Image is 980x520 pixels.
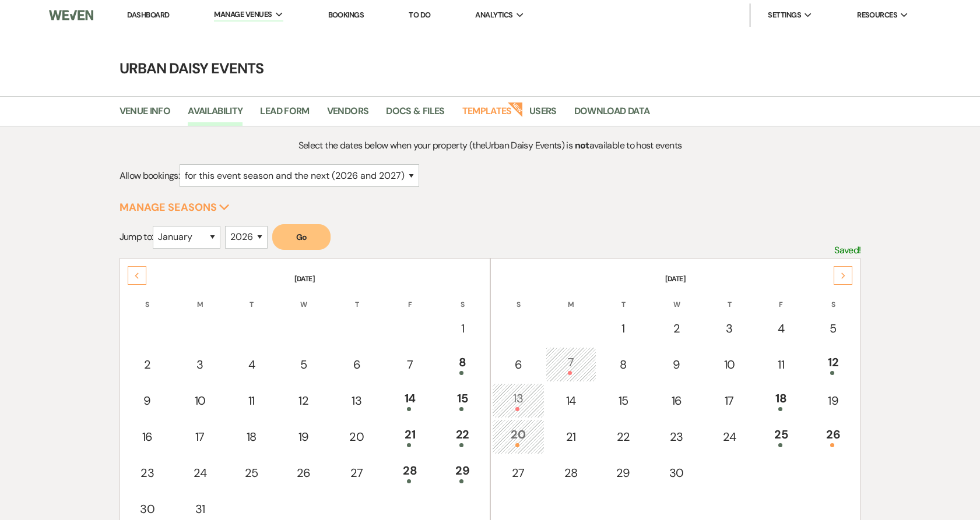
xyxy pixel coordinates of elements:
[598,285,649,310] th: T
[391,462,429,483] div: 28
[391,390,429,411] div: 14
[175,285,225,310] th: M
[71,58,910,79] h4: Urban Daisy Events
[120,169,180,182] span: Allow bookings:
[120,104,171,126] a: Venue Info
[814,353,853,375] div: 12
[49,3,93,27] img: Weven Logo
[409,10,430,20] a: To Do
[574,104,650,126] a: Download Data
[711,392,749,409] div: 17
[128,428,167,445] div: 16
[529,104,557,126] a: Users
[120,231,153,243] span: Jump to:
[546,285,596,310] th: M
[814,392,853,409] div: 19
[278,285,329,310] th: W
[181,356,219,373] div: 3
[498,426,538,447] div: 20
[272,224,331,250] button: Go
[604,392,643,409] div: 15
[492,260,859,284] th: [DATE]
[498,390,538,411] div: 13
[552,428,590,445] div: 21
[762,426,800,447] div: 25
[181,464,219,482] div: 24
[121,285,174,310] th: S
[756,285,806,310] th: F
[284,428,322,445] div: 19
[331,285,383,310] th: T
[768,9,801,21] span: Settings
[337,356,377,373] div: 6
[604,428,643,445] div: 22
[337,464,377,482] div: 27
[762,390,800,411] div: 18
[552,353,590,375] div: 7
[656,356,696,373] div: 9
[762,320,800,337] div: 4
[656,320,696,337] div: 2
[704,285,755,310] th: T
[575,139,589,151] strong: not
[492,285,545,310] th: S
[327,104,369,126] a: Vendors
[128,392,167,409] div: 9
[181,500,219,518] div: 31
[128,500,167,518] div: 30
[711,428,749,445] div: 24
[284,392,322,409] div: 12
[857,9,897,21] span: Resources
[498,464,538,482] div: 27
[214,9,272,20] span: Manage Venues
[443,462,482,483] div: 29
[762,356,800,373] div: 11
[391,356,429,373] div: 7
[443,426,482,447] div: 22
[233,428,270,445] div: 18
[711,356,749,373] div: 10
[443,320,482,337] div: 1
[814,320,853,337] div: 5
[284,356,322,373] div: 5
[656,464,696,482] div: 30
[120,202,230,213] button: Manage Seasons
[212,138,768,153] p: Select the dates below when your property (the Urban Daisy Events ) is available to host events
[814,426,853,447] div: 26
[475,9,512,21] span: Analytics
[807,285,859,310] th: S
[391,426,429,447] div: 21
[233,392,270,409] div: 11
[386,104,444,126] a: Docs & Files
[711,320,749,337] div: 3
[604,464,643,482] div: 29
[328,10,364,20] a: Bookings
[384,285,435,310] th: F
[462,104,512,126] a: Templates
[834,243,860,258] p: Saved!
[284,464,322,482] div: 26
[656,392,696,409] div: 16
[656,428,696,445] div: 23
[127,10,169,20] a: Dashboard
[604,320,643,337] div: 1
[188,104,243,126] a: Availability
[181,392,219,409] div: 10
[337,428,377,445] div: 20
[121,260,489,284] th: [DATE]
[337,392,377,409] div: 13
[552,392,590,409] div: 14
[507,101,524,117] strong: New
[226,285,276,310] th: T
[233,464,270,482] div: 25
[604,356,643,373] div: 8
[650,285,702,310] th: W
[443,353,482,375] div: 8
[260,104,309,126] a: Lead Form
[498,356,538,373] div: 6
[233,356,270,373] div: 4
[552,464,590,482] div: 28
[443,390,482,411] div: 15
[181,428,219,445] div: 17
[437,285,488,310] th: S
